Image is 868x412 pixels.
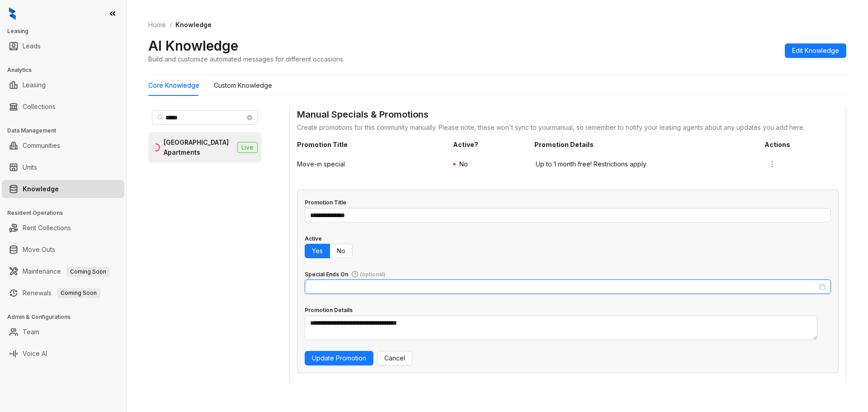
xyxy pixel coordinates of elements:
span: Cancel [384,353,405,363]
h3: Admin & Configurations [7,313,126,321]
button: Edit Knowledge [785,43,846,58]
span: (optional) [360,271,386,278]
li: Leads [2,37,124,55]
span: close-circle [247,115,252,120]
span: Promotion Details [534,140,757,150]
div: Special Ends On [305,270,386,279]
span: more [769,161,776,168]
div: [GEOGRAPHIC_DATA] Apartments [164,137,234,157]
a: Team [23,323,39,341]
li: / [170,20,172,30]
span: Coming Soon [57,288,100,298]
span: Update Promotion [312,353,366,363]
li: Maintenance [2,262,124,280]
a: Knowledge [23,180,59,198]
div: Create promotions for this community manually. Please note, these won't sync to your manual , so ... [297,123,839,133]
span: question-circle [352,271,358,277]
span: Live [237,142,258,153]
span: Active? [453,140,527,150]
h3: Analytics [7,66,126,74]
span: Actions [764,140,839,150]
button: Cancel [377,351,412,365]
h2: AI Knowledge [148,37,238,54]
div: Custom Knowledge [214,81,272,90]
span: Move-in special [297,159,444,169]
li: Communities [2,137,124,155]
span: Edit Knowledge [792,46,839,56]
a: Move Outs [23,241,55,259]
span: Coming Soon [66,267,110,277]
a: Rent Collections [23,219,71,237]
li: Knowledge [2,180,124,198]
h3: Resident Operations [7,209,126,217]
a: Communities [23,137,60,155]
li: Renewals [2,284,124,302]
div: Active [305,235,322,243]
span: Knowledge [175,21,212,28]
div: Manual Specials & Promotions [297,108,839,123]
a: Leasing [23,76,46,94]
span: Up to 1 month free! Restrictions apply [536,159,756,169]
li: Collections [2,98,124,116]
li: Rent Collections [2,219,124,237]
div: Core Knowledge [148,81,199,90]
h3: Leasing [7,27,126,35]
a: Home [146,20,168,30]
a: Collections [23,98,56,116]
li: Units [2,158,124,176]
li: Move Outs [2,241,124,259]
img: logo [9,7,16,20]
span: Promotion Title [297,140,446,150]
div: Promotion Details [305,306,353,315]
span: No [459,160,468,168]
li: Leasing [2,76,124,94]
a: RenewalsComing Soon [23,284,100,302]
div: Promotion Title [305,199,346,207]
li: Team [2,323,124,341]
a: Leads [23,37,41,55]
span: search [157,114,164,121]
li: Voice AI [2,345,124,363]
span: Yes [312,247,323,255]
a: Units [23,158,37,176]
span: No [337,247,345,255]
div: Build and customize automated messages for different occasions. [148,54,344,64]
a: Voice AI [23,345,47,363]
h3: Data Management [7,127,126,135]
button: Update Promotion [305,351,373,365]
